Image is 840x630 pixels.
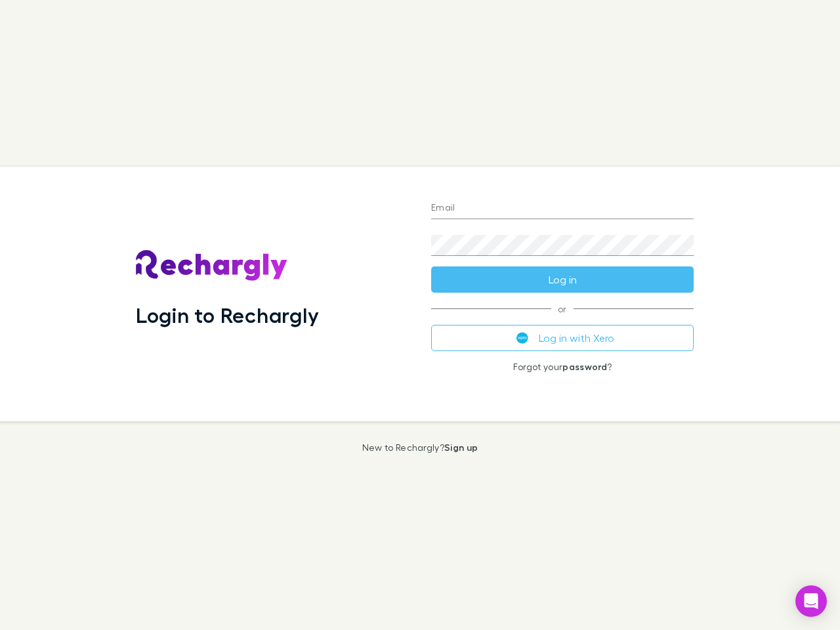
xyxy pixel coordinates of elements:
img: Xero's logo [516,332,528,344]
a: password [562,361,607,372]
p: Forgot your ? [431,362,694,372]
span: or [431,308,694,309]
h1: Login to Rechargly [136,303,319,327]
div: Open Intercom Messenger [795,585,827,617]
a: Sign up [444,442,478,453]
button: Log in with Xero [431,325,694,351]
img: Rechargly's Logo [136,250,288,282]
p: New to Rechargly? [362,442,478,453]
button: Log in [431,266,694,293]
